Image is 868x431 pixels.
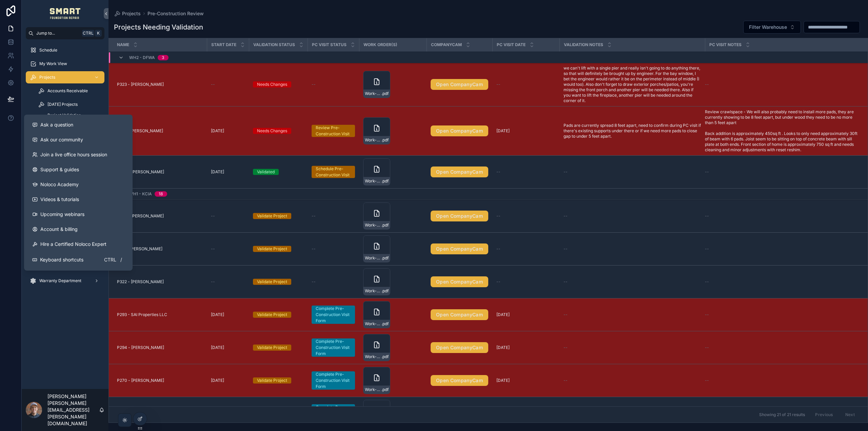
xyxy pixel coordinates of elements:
[705,82,709,87] span: --
[122,10,141,17] span: Projects
[257,128,287,134] div: Needs Changes
[365,387,381,392] span: Work-Order---9-12-25-Repair-Plan
[253,128,303,134] a: Needs Changes
[117,312,167,317] span: P293 - SAI Properties LLC
[496,82,555,87] a: --
[117,82,203,87] a: P323 - [PERSON_NAME]
[316,338,351,357] div: Complete Pre-Construction Visit Form
[211,128,245,134] a: [DATE]
[363,301,422,328] a: Work-Order---[PERSON_NAME].pdf
[431,79,488,90] a: Open CompanyCam
[759,412,805,417] span: Showing 21 of 21 results
[496,345,555,350] a: [DATE]
[162,55,164,60] div: 3
[211,312,245,317] a: [DATE]
[82,30,94,37] span: Ctrl
[705,169,860,175] a: --
[312,42,347,47] span: PC Visit Status
[257,279,287,285] div: Validate Project
[117,246,162,252] span: P311 - [PERSON_NAME]
[564,378,568,383] span: --
[564,345,701,350] a: --
[117,345,164,350] span: P294 - [PERSON_NAME]
[40,196,79,203] span: Videos & tutorials
[312,213,316,219] span: --
[497,42,526,47] span: PC Visit Date
[211,42,236,47] span: start date
[27,207,130,222] a: Upcoming webinars
[316,371,351,390] div: Complete Pre-Construction Visit Form
[363,400,422,427] a: Work-Order---9-16-25-Repair-Plan.pdf
[27,252,130,268] button: Keyboard shortcutsCtrl/
[381,387,389,392] span: .pdf
[705,345,709,350] span: --
[496,169,500,175] span: --
[705,378,709,383] span: --
[117,213,203,219] a: P276 - [PERSON_NAME]
[705,213,709,219] span: --
[564,345,568,350] span: --
[312,338,355,357] a: Complete Pre-Construction Visit Form
[253,345,303,351] a: Validate Project
[22,39,108,296] div: scrollable content
[34,112,104,124] a: Project Validation Overview
[316,125,351,137] div: Review Pre-Construction Visit
[211,312,224,317] span: [DATE]
[39,75,55,80] span: Projects
[129,55,155,60] span: WH2 - DFWA
[253,279,303,285] a: Validate Project
[363,117,422,144] a: Work-Order---[PERSON_NAME]-foundation-repair.pdf
[34,85,104,97] a: Accounts Receivable
[117,378,203,383] a: P270 - [PERSON_NAME]
[211,213,245,219] a: --
[496,213,500,219] span: --
[117,82,164,87] span: P323 - [PERSON_NAME]
[40,121,73,128] span: Ask a question
[564,378,701,383] a: --
[312,404,355,423] a: Complete Pre-Construction Visit Form
[26,44,104,56] a: Schedule
[564,169,568,175] span: --
[363,71,422,98] a: Work-Order---Drawing-1.pdf
[431,125,488,136] a: Open CompanyCam
[114,10,141,17] a: Projects
[117,279,164,285] span: P322 - [PERSON_NAME]
[47,102,78,107] span: [DATE] Projects
[147,10,204,17] a: Pre-Construction Review
[253,377,303,384] a: Validate Project
[431,42,462,47] span: CompanyCam
[365,321,381,327] span: Work-Order---[PERSON_NAME]
[312,306,355,324] a: Complete Pre-Construction Visit Form
[27,132,130,147] a: Ask our community
[496,312,510,317] span: [DATE]
[564,312,701,317] a: --
[117,246,203,252] a: P311 - [PERSON_NAME]
[26,275,104,287] a: Warranty Department
[431,342,488,353] a: Open CompanyCam
[117,312,203,317] a: P293 - SAI Properties LLC
[117,169,203,175] a: P320 - [PERSON_NAME]
[40,241,106,248] span: Hire a Certified Noloco Expert
[705,109,860,153] span: Review crawlspace - We will also probably need to install more pads, they are currently showing t...
[312,82,355,87] a: --
[117,128,203,134] a: P313 - [PERSON_NAME]
[27,117,130,132] button: Ask a question
[312,246,355,252] a: --
[749,24,787,31] span: Filter Warehouse
[312,279,316,285] span: --
[363,158,422,185] a: Work-Order---[PERSON_NAME]-Hybrid-Steel.pdf
[316,166,351,178] div: Schedule Pre-Construction Visit
[496,128,555,134] a: [DATE]
[564,123,701,139] a: Pads are currently spread 8 feet apart, need to confirm during PC visit if there's existing suppo...
[257,169,275,175] div: Validated
[564,279,701,285] a: --
[40,136,83,143] span: Ask our community
[431,166,488,177] a: Open CompanyCam
[253,42,295,47] span: Validation Status
[50,8,81,19] img: App logo
[257,213,287,219] div: Validate Project
[312,371,355,390] a: Complete Pre-Construction Visit Form
[381,321,389,327] span: .pdf
[365,178,381,184] span: Work-Order---[PERSON_NAME]-Hybrid-Steel
[253,213,303,219] a: Validate Project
